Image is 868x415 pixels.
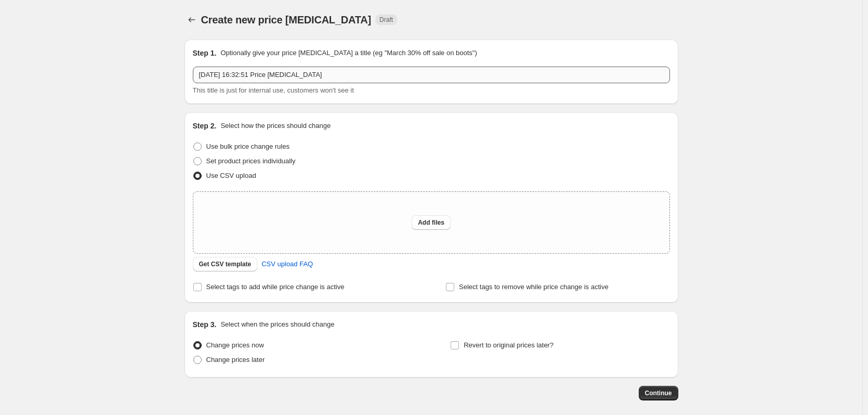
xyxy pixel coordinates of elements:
[206,341,264,349] span: Change prices now
[206,142,290,150] span: Use bulk price change rules
[193,67,670,83] input: 30% off holiday sale
[206,356,265,364] span: Change prices later
[255,256,319,273] a: CSV upload FAQ
[412,215,451,230] button: Add files
[206,172,256,179] span: Use CSV upload
[464,341,554,349] span: Revert to original prices later?
[261,259,313,269] span: CSV upload FAQ
[418,218,444,227] span: Add files
[193,48,217,58] h2: Step 1.
[220,48,477,58] p: Optionally give your price [MEDICAL_DATA] a title (eg "March 30% off sale on boots")
[193,257,258,271] button: Get CSV template
[199,260,252,268] span: Get CSV template
[220,319,334,330] p: Select when the prices should change
[206,283,345,291] span: Select tags to add while price change is active
[193,86,354,94] span: This title is just for internal use, customers won't see it
[193,319,217,330] h2: Step 3.
[645,389,672,397] span: Continue
[220,121,331,131] p: Select how the prices should change
[639,386,678,400] button: Continue
[206,157,296,165] span: Set product prices individually
[185,12,199,27] button: Price change jobs
[379,16,393,24] span: Draft
[193,121,217,131] h2: Step 2.
[459,283,609,291] span: Select tags to remove while price change is active
[201,14,372,25] span: Create new price [MEDICAL_DATA]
